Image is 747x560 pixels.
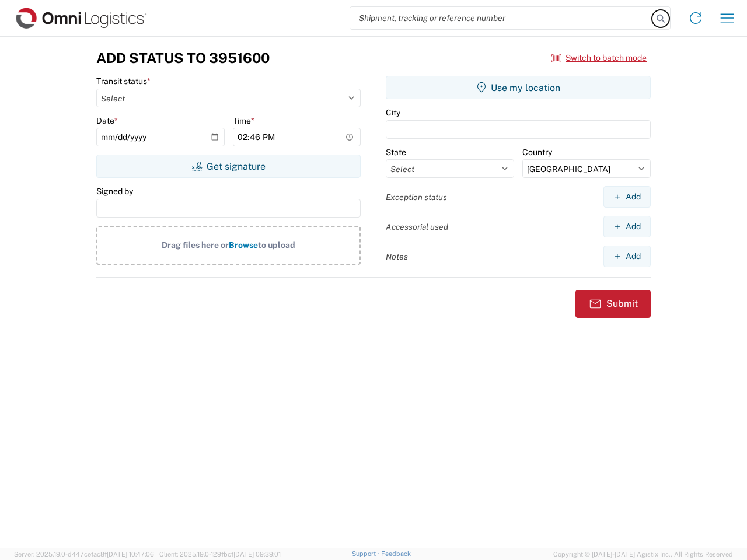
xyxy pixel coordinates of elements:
input: Shipment, tracking or reference number [350,7,652,29]
button: Use my location [386,76,651,99]
span: Copyright © [DATE]-[DATE] Agistix Inc., All Rights Reserved [553,549,733,559]
label: Exception status [386,192,447,202]
label: Date [96,116,118,126]
button: Add [603,186,651,208]
label: Transit status [96,76,151,86]
span: [DATE] 10:47:06 [107,551,154,558]
button: Add [603,216,651,237]
label: Country [522,147,552,157]
span: [DATE] 09:39:01 [233,551,281,558]
label: State [386,147,406,157]
h3: Add Status to 3951600 [96,50,270,66]
label: Signed by [96,186,133,197]
button: Switch to batch mode [551,48,647,68]
a: Feedback [381,550,411,557]
span: Browse [229,240,258,250]
label: Time [233,116,254,126]
a: Support [352,550,381,557]
label: Accessorial used [386,222,448,232]
label: Notes [386,251,408,262]
button: Submit [575,290,651,318]
span: Drag files here or [162,240,229,250]
span: to upload [258,240,295,250]
button: Add [603,246,651,267]
button: Get signature [96,155,361,178]
span: Client: 2025.19.0-129fbcf [159,551,281,558]
label: City [386,107,400,118]
span: Server: 2025.19.0-d447cefac8f [14,551,154,558]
